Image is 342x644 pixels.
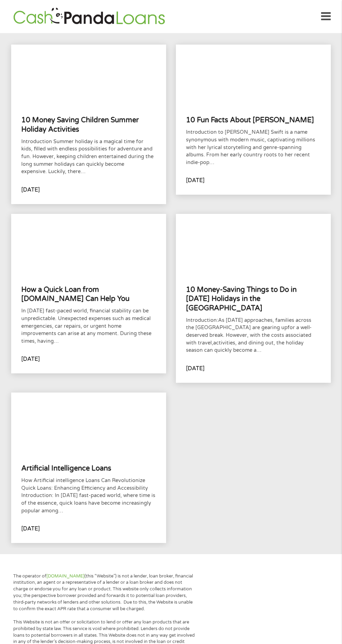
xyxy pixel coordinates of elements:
p: [DATE] [21,355,40,363]
a: 10 Fun Facts About [PERSON_NAME]Introduction to [PERSON_NAME] Swift is a name synonymous with mod... [176,45,330,195]
p: Introduction to [PERSON_NAME] Swift is a name synonymous with modern music, captivating millions ... [186,129,321,166]
p: [DATE] [186,176,205,185]
a: 10 Money-Saving Things to Do in [DATE] Holidays in the [GEOGRAPHIC_DATA]Introduction:As [DATE] ap... [176,214,330,382]
h4: 10 Fun Facts About [PERSON_NAME] [186,116,321,125]
a: [DOMAIN_NAME] [46,573,84,579]
p: [DATE] [21,186,40,194]
p: [DATE] [21,525,40,533]
p: How Artificial intelligence Loans Can Revolutionize Quick Loans: Enhancing Efficiency and Accessi... [21,477,156,514]
a: 10 Money Saving Children Summer Holiday ActivitiesIntroduction Summer holiday is a magical time f... [11,45,166,204]
p: The operator of (this “Website”) is not a lender, loan broker, financial institution, an agent or... [13,573,195,612]
h4: 10 Money Saving Children Summer Holiday Activities [21,116,156,134]
p: In [DATE] fast-paced world, financial stability can be unpredictable. Unexpected expenses such as... [21,307,156,345]
h4: How a Quick Loan from [DOMAIN_NAME] Can Help You [21,285,156,304]
p: Introduction:As [DATE] approaches, families across the [GEOGRAPHIC_DATA] are gearing upfor a well... [186,317,321,354]
a: How a Quick Loan from [DOMAIN_NAME] Can Help YouIn [DATE] fast-paced world, financial stability c... [11,214,166,373]
h4: Artificial Intelligence Loans [21,464,156,473]
h4: 10 Money-Saving Things to Do in [DATE] Holidays in the [GEOGRAPHIC_DATA] [186,285,321,313]
img: GetLoanNow Logo [11,7,167,26]
a: Artificial Intelligence LoansHow Artificial intelligence Loans Can Revolutionize Quick Loans: Enh... [11,393,166,543]
p: Introduction Summer holiday is a magical time for kids, filled with endless possibilities for adv... [21,138,156,176]
p: [DATE] [186,364,205,373]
